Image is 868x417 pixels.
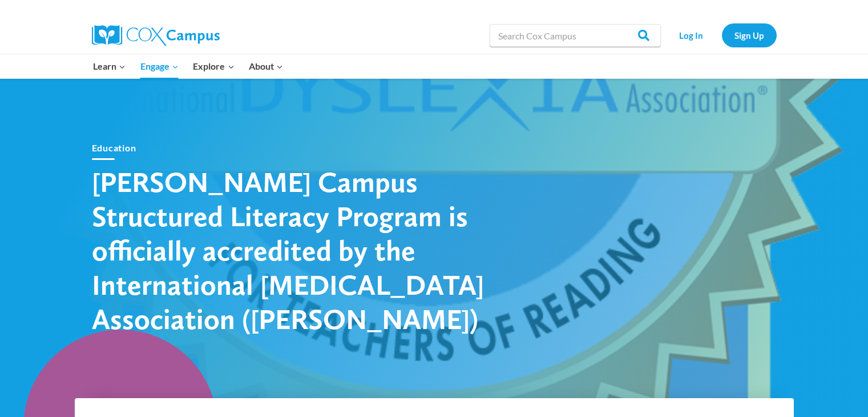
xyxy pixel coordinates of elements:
[722,23,777,47] a: Sign Up
[667,23,716,47] a: Log In
[92,25,220,46] img: Cox Campus
[93,59,126,74] span: Learn
[193,59,234,74] span: Explore
[92,142,136,153] a: Education
[86,54,290,78] nav: Primary Navigation
[92,165,491,336] h1: [PERSON_NAME] Campus Structured Literacy Program is officially accredited by the International [M...
[667,23,777,47] nav: Secondary Navigation
[490,24,661,47] input: Search Cox Campus
[140,59,179,74] span: Engage
[249,59,283,74] span: About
